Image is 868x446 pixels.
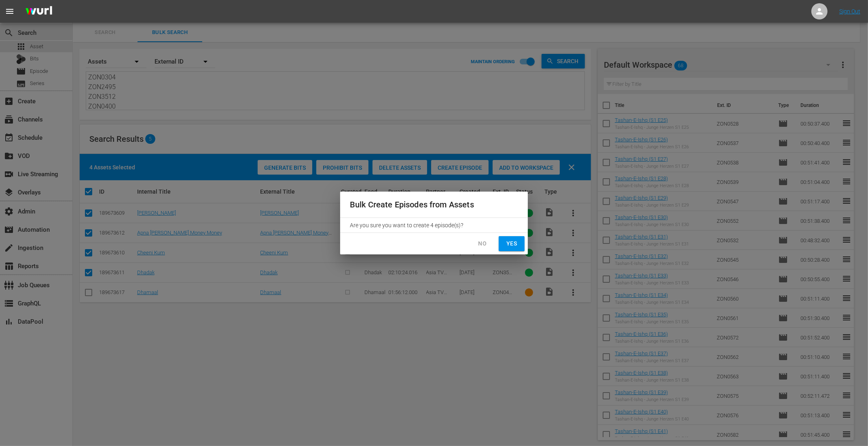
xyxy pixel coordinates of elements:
[499,236,525,251] button: Yes
[505,239,518,249] span: Yes
[476,239,489,249] span: No
[19,2,58,21] img: ans4CAIJ8jUAAAAAAAAAAAAAAAAAAAAAAAAgQb4GAAAAAAAAAAAAAAAAAAAAAAAAJMjXAAAAAAAAAAAAAAAAAAAAAAAAgAT5G...
[470,236,495,251] button: No
[350,198,518,211] h2: Bulk Create Episodes from Assets
[340,218,528,233] div: Are you sure you want to create 4 episode(s)?
[839,8,860,15] a: Sign Out
[5,6,15,16] span: menu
